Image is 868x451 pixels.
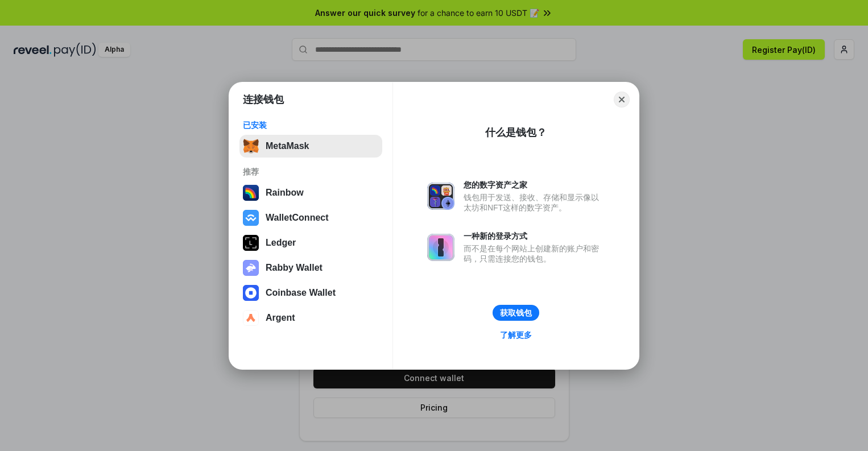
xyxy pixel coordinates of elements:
div: Rabby Wallet [266,263,323,273]
a: 了解更多 [493,328,539,342]
div: 了解更多 [500,330,532,340]
div: 您的数字资产之家 [464,180,605,190]
img: svg+xml,%3Csvg%20fill%3D%22none%22%20height%3D%2233%22%20viewBox%3D%220%200%2035%2033%22%20width%... [243,138,259,154]
button: Rainbow [239,181,382,204]
button: Ledger [239,231,382,254]
div: 推荐 [243,167,379,177]
img: svg+xml,%3Csvg%20xmlns%3D%22http%3A%2F%2Fwww.w3.org%2F2000%2Fsvg%22%20fill%3D%22none%22%20viewBox... [427,183,454,210]
div: 一种新的登录方式 [464,231,605,241]
button: MetaMask [239,135,382,158]
div: WalletConnect [266,213,329,223]
div: 已安装 [243,120,379,130]
button: Argent [239,307,382,329]
button: 获取钱包 [493,305,539,321]
h1: 连接钱包 [243,93,284,106]
div: 钱包用于发送、接收、存储和显示像以太坊和NFT这样的数字资产。 [464,192,605,213]
div: Argent [266,313,295,323]
button: Close [614,92,630,107]
img: svg+xml,%3Csvg%20width%3D%2228%22%20height%3D%2228%22%20viewBox%3D%220%200%2028%2028%22%20fill%3D... [243,285,259,301]
div: 获取钱包 [500,308,532,318]
img: svg+xml,%3Csvg%20width%3D%2228%22%20height%3D%2228%22%20viewBox%3D%220%200%2028%2028%22%20fill%3D... [243,310,259,326]
div: Coinbase Wallet [266,288,336,298]
div: Ledger [266,238,296,248]
button: Rabby Wallet [239,256,382,279]
button: Coinbase Wallet [239,282,382,304]
div: Rainbow [266,188,304,198]
img: svg+xml,%3Csvg%20xmlns%3D%22http%3A%2F%2Fwww.w3.org%2F2000%2Fsvg%22%20fill%3D%22none%22%20viewBox... [427,234,454,261]
img: svg+xml,%3Csvg%20xmlns%3D%22http%3A%2F%2Fwww.w3.org%2F2000%2Fsvg%22%20width%3D%2228%22%20height%3... [243,235,259,251]
img: svg+xml,%3Csvg%20xmlns%3D%22http%3A%2F%2Fwww.w3.org%2F2000%2Fsvg%22%20fill%3D%22none%22%20viewBox... [243,260,259,276]
div: 什么是钱包？ [485,126,547,139]
div: MetaMask [266,141,309,151]
div: 而不是在每个网站上创建新的账户和密码，只需连接您的钱包。 [464,243,605,264]
img: svg+xml,%3Csvg%20width%3D%2228%22%20height%3D%2228%22%20viewBox%3D%220%200%2028%2028%22%20fill%3D... [243,210,259,226]
button: WalletConnect [239,206,382,229]
img: svg+xml,%3Csvg%20width%3D%22120%22%20height%3D%22120%22%20viewBox%3D%220%200%20120%20120%22%20fil... [243,185,259,201]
